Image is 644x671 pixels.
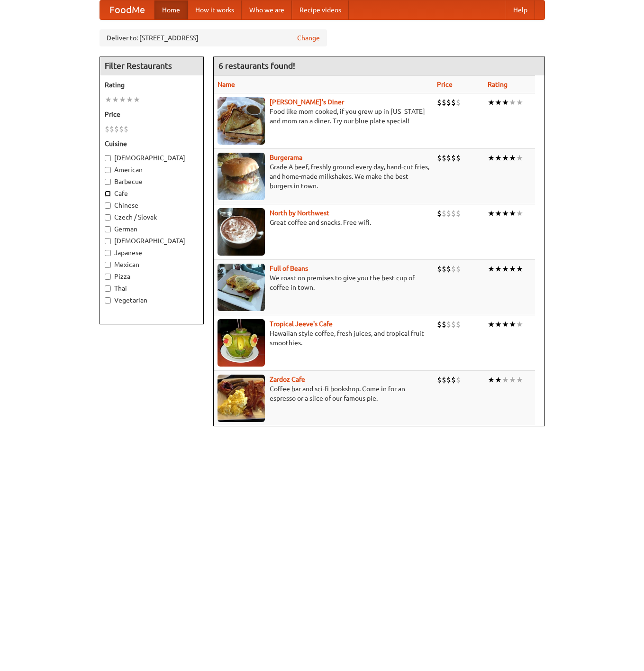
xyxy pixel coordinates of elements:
[442,153,446,163] li: $
[105,236,199,246] label: [DEMOGRAPHIC_DATA]
[105,238,111,244] input: [DEMOGRAPHIC_DATA]
[218,107,429,126] p: Food like mom cooked, if you grew up in [US_STATE] and mom ran a diner. Try our blue plate special!
[437,208,442,219] li: $
[506,0,535,19] a: Help
[488,97,495,108] li: ★
[105,224,199,234] label: German
[218,153,265,200] img: burgerama.jpg
[105,272,199,281] label: Pizza
[456,264,461,274] li: $
[516,375,523,385] li: ★
[105,284,199,293] label: Thai
[509,97,516,108] li: ★
[218,208,265,256] img: north.jpg
[270,265,308,272] b: Full of Beans
[270,209,329,217] a: North by Northwest
[218,218,429,227] p: Great coffee and snacks. Free wifi.
[105,189,199,198] label: Cafe
[451,153,456,163] li: $
[105,167,111,173] input: American
[446,153,451,163] li: $
[109,124,114,134] li: $
[270,376,305,383] a: Zardoz Cafe
[516,153,523,163] li: ★
[456,375,461,385] li: $
[218,61,295,70] ng-pluralize: 6 restaurants found!
[502,97,509,108] li: ★
[437,375,442,385] li: $
[509,375,516,385] li: ★
[446,375,451,385] li: $
[502,319,509,330] li: ★
[218,273,429,292] p: We roast on premises to give you the best cup of coffee in town.
[105,260,199,269] label: Mexican
[154,0,188,19] a: Home
[188,0,242,19] a: How it works
[437,264,442,274] li: $
[502,208,509,219] li: ★
[495,375,502,385] li: ★
[495,264,502,274] li: ★
[509,153,516,163] li: ★
[442,319,446,330] li: $
[105,262,111,268] input: Mexican
[270,98,344,106] a: [PERSON_NAME]'s Diner
[218,319,265,367] img: jeeves.jpg
[105,274,111,280] input: Pizza
[112,94,119,105] li: ★
[100,29,327,46] div: Deliver to: [STREET_ADDRESS]
[105,226,111,232] input: German
[456,319,461,330] li: $
[133,94,140,105] li: ★
[495,153,502,163] li: ★
[437,81,453,88] a: Price
[105,285,111,292] input: Thai
[442,264,446,274] li: $
[456,97,461,108] li: $
[446,319,451,330] li: $
[451,208,456,219] li: $
[105,155,111,161] input: [DEMOGRAPHIC_DATA]
[105,177,199,186] label: Barbecue
[105,80,199,90] h5: Rating
[242,0,292,19] a: Who we are
[502,375,509,385] li: ★
[442,208,446,219] li: $
[119,94,126,105] li: ★
[105,202,111,209] input: Chinese
[451,375,456,385] li: $
[105,179,111,185] input: Barbecue
[456,153,461,163] li: $
[488,375,495,385] li: ★
[516,319,523,330] li: ★
[100,56,203,75] h4: Filter Restaurants
[446,97,451,108] li: $
[100,0,154,19] a: FoodMe
[218,375,265,422] img: zardoz.jpg
[124,124,128,134] li: $
[105,201,199,210] label: Chinese
[495,319,502,330] li: ★
[509,264,516,274] li: ★
[105,191,111,197] input: Cafe
[105,295,199,305] label: Vegetarian
[502,153,509,163] li: ★
[509,319,516,330] li: ★
[119,124,124,134] li: $
[488,153,495,163] li: ★
[509,208,516,219] li: ★
[437,153,442,163] li: $
[218,384,429,403] p: Coffee bar and sci-fi bookshop. Come in for an espresso or a slice of our famous pie.
[114,124,119,134] li: $
[437,319,442,330] li: $
[292,0,349,19] a: Recipe videos
[270,154,302,161] a: Burgerama
[105,94,112,105] li: ★
[105,250,111,256] input: Japanese
[495,97,502,108] li: ★
[105,153,199,163] label: [DEMOGRAPHIC_DATA]
[105,248,199,257] label: Japanese
[218,264,265,311] img: beans.jpg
